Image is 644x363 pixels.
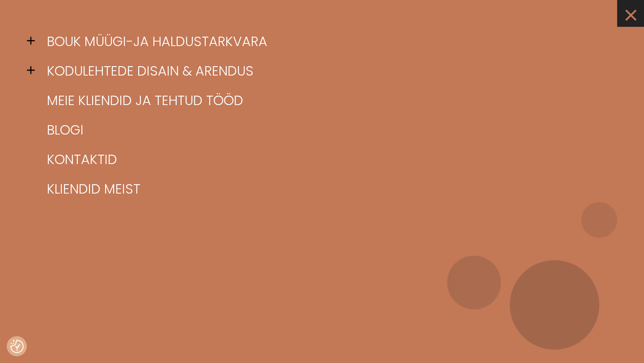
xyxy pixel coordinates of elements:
a: Kliendid meist [40,174,617,204]
a: Meie kliendid ja tehtud tööd [40,86,617,115]
a: Kodulehtede disain & arendus [40,56,617,86]
img: Revisit consent button [10,340,24,353]
a: Blogi [40,115,617,145]
a: Kontaktid [40,145,617,174]
a: BOUK müügi-ja haldustarkvara [40,27,617,56]
button: Nõusolekueelistused [10,340,24,353]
